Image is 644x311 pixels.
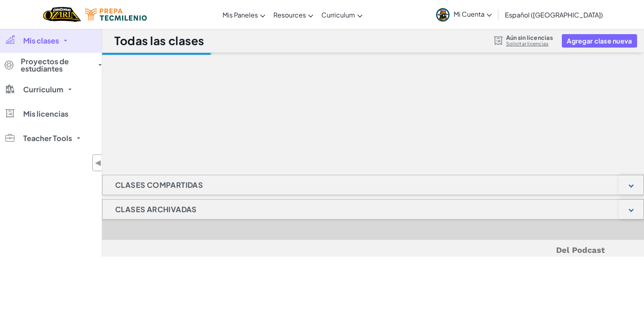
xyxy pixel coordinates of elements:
[85,9,147,21] img: Tecmilenio logo
[506,34,553,41] span: Aún sin licencias
[436,8,450,22] img: avatar
[218,4,269,26] a: Mis Paneles
[23,86,63,93] span: Curriculum
[43,6,81,23] a: Ozaria by CodeCombat logo
[103,199,210,220] h1: Clases Archivadas
[103,175,216,195] h1: Clases compartidas
[432,2,496,27] a: Mi Cuenta
[454,10,492,18] span: Mi Cuenta
[223,11,258,19] span: Mis Paneles
[505,11,603,19] span: Español ([GEOGRAPHIC_DATA])
[23,135,72,142] span: Teacher Tools
[95,157,102,169] span: ◀
[317,4,367,26] a: Curriculum
[114,33,204,48] h1: Todas las clases
[21,58,94,72] span: Proyectos de estudiantes
[562,34,637,48] button: Agregar clase nueva
[501,4,607,26] a: Español ([GEOGRAPHIC_DATA])
[43,6,81,23] img: Home
[273,11,306,19] span: Resources
[269,4,317,26] a: Resources
[23,37,59,44] span: Mis clases
[506,41,553,47] a: Solicitar licencias
[23,110,68,117] span: Mis licencias
[141,244,605,257] h5: Del Podcast
[321,11,355,19] span: Curriculum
